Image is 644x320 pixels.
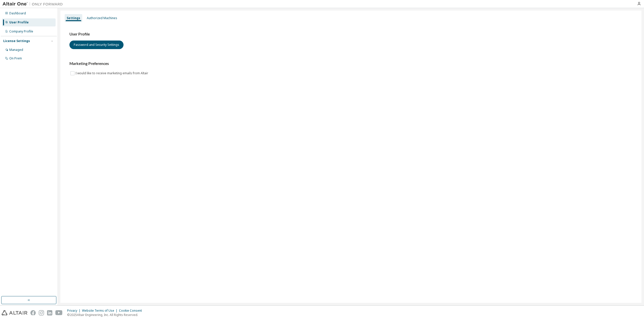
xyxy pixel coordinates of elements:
[9,29,33,33] div: Company Profile
[47,310,52,315] img: linkedin.svg
[39,310,44,315] img: instagram.svg
[3,39,30,43] div: License Settings
[67,313,145,317] p: © 2025 Altair Engineering, Inc. All Rights Reserved.
[69,32,632,37] h3: User Profile
[30,310,36,315] img: facebook.svg
[87,16,117,20] div: Authorized Machines
[67,16,80,20] div: Settings
[67,309,82,313] div: Privacy
[119,309,145,313] div: Cookie Consent
[75,70,149,76] label: I would like to receive marketing emails from Altair
[3,2,65,7] img: Altair One
[9,48,23,52] div: Managed
[55,310,63,315] img: youtube.svg
[82,309,119,313] div: Website Terms of Use
[9,11,26,15] div: Dashboard
[69,61,632,66] h3: Marketing Preferences
[2,310,27,315] img: altair_logo.svg
[9,20,29,24] div: User Profile
[69,41,124,49] button: Password and Security Settings
[9,56,22,60] div: On Prem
